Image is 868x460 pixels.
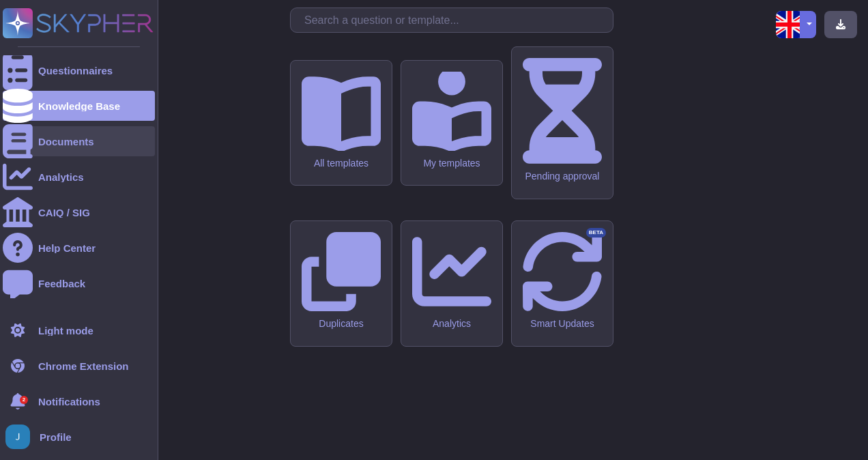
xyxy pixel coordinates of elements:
img: en [776,11,803,38]
div: Light mode [38,326,93,336]
a: Analytics [3,162,155,192]
div: Analytics [38,172,84,182]
a: Questionnaires [3,55,155,85]
button: user [3,422,40,452]
div: Chrome Extension [38,361,129,371]
div: Questionnaires [38,66,113,76]
div: Duplicates [302,318,381,330]
div: Pending approval [523,171,602,182]
a: CAIQ / SIG [3,197,155,227]
div: Documents [38,136,94,147]
a: Chrome Extension [3,351,155,381]
a: Knowledge Base [3,91,155,121]
div: CAIQ / SIG [38,207,90,218]
div: BETA [586,228,606,238]
div: Feedback [38,278,85,289]
a: Documents [3,126,155,156]
span: Notifications [38,397,100,407]
div: 2 [20,396,28,404]
div: All templates [302,158,381,169]
div: Help Center [38,243,96,253]
div: Analytics [412,318,491,330]
div: Smart Updates [523,318,602,330]
div: Knowledge Base [38,101,120,111]
a: Feedback [3,268,155,298]
img: user [5,425,30,449]
span: Profile [40,432,72,442]
a: Help Center [3,233,155,263]
input: Search a question or template... [298,8,613,32]
div: My templates [412,158,491,169]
